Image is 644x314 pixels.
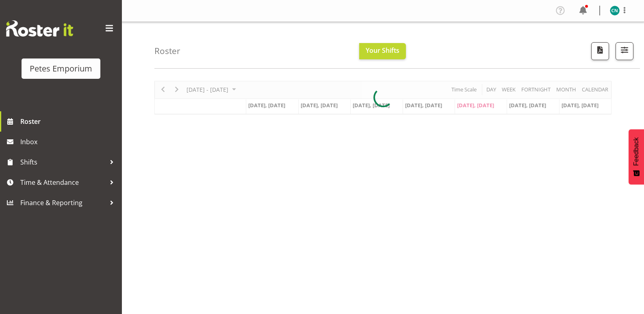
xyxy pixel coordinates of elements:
[20,176,106,188] span: Time & Attendance
[30,63,92,75] div: Petes Emporium
[629,129,644,184] button: Feedback - Show survey
[616,42,633,60] button: Filter Shifts
[20,197,106,209] span: Finance & Reporting
[20,156,106,168] span: Shifts
[20,115,118,128] span: Roster
[610,6,620,15] img: christine-neville11214.jpg
[20,136,118,148] span: Inbox
[633,137,640,166] span: Feedback
[154,46,180,56] h4: Roster
[6,20,73,37] img: Rosterit website logo
[366,46,399,55] span: Your Shifts
[359,43,406,59] button: Your Shifts
[591,42,609,60] button: Download a PDF of the roster according to the set date range.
